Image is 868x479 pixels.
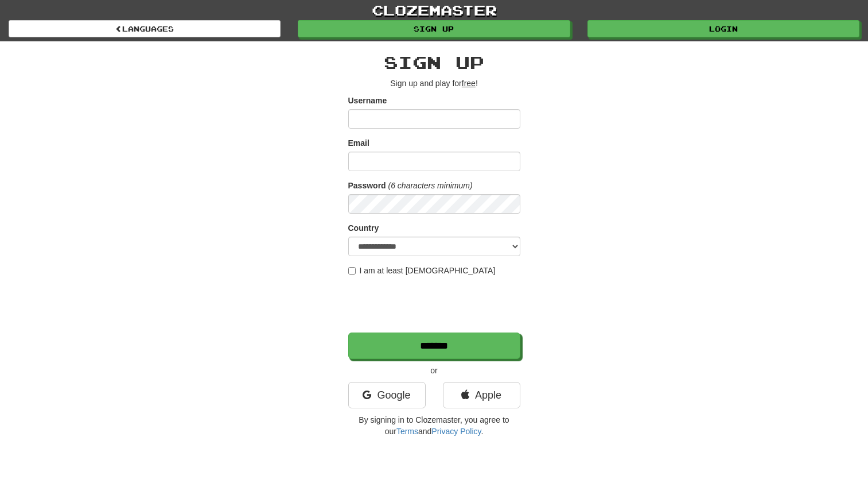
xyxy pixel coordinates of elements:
a: Languages [9,20,281,37]
p: Sign up and play for ! [348,78,520,89]
p: By signing in to Clozemaster, you agree to our and . [348,414,520,437]
input: I am at least [DEMOGRAPHIC_DATA] [348,267,356,275]
a: Sign up [298,20,570,37]
em: (6 characters minimum) [388,181,473,190]
a: Login [587,20,859,37]
u: free [462,79,476,88]
h2: Sign up [348,53,520,72]
label: Country [348,222,379,234]
a: Apple [443,382,520,408]
label: I am at least [DEMOGRAPHIC_DATA] [348,265,496,276]
a: Privacy Policy [431,427,481,436]
iframe: reCAPTCHA [348,282,523,327]
label: Username [348,95,387,106]
label: Password [348,180,386,191]
label: Email [348,137,369,149]
a: Google [348,382,426,408]
a: Terms [396,427,418,436]
p: or [348,365,520,376]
